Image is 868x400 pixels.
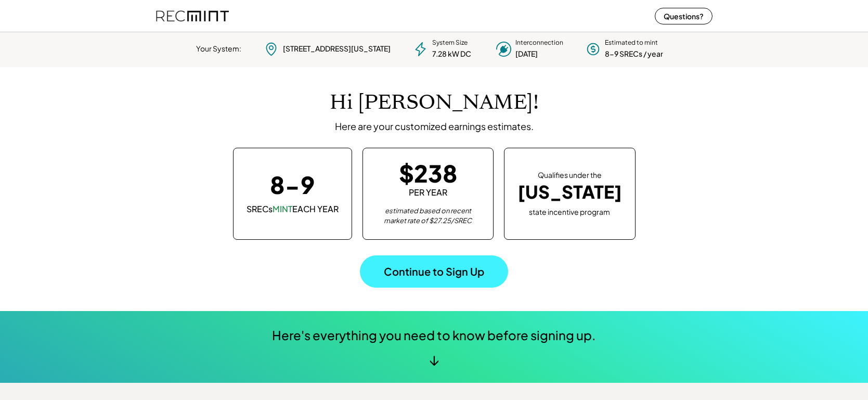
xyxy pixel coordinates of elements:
div: state incentive program [529,205,610,217]
div: Qualifies under the [538,170,602,180]
button: Continue to Sign Up [360,255,508,288]
div: Here are your customized earnings estimates. [335,120,534,132]
div: Here's everything you need to know before signing up. [272,327,596,344]
div: 8-9 [270,173,315,196]
div: Estimated to mint [605,38,658,47]
div: ↓ [429,352,439,367]
img: recmint-logotype%403x%20%281%29.jpeg [156,2,229,30]
div: SRECs EACH YEAR [247,203,339,215]
div: estimated based on recent market rate of $27.25/SREC [376,206,480,226]
div: System Size [432,38,468,47]
button: Questions? [655,8,712,24]
div: Your System: [196,44,241,54]
font: MINT [273,203,292,214]
div: PER YEAR [409,187,447,198]
div: [DATE] [515,49,538,59]
div: $238 [399,161,457,185]
div: 7.28 kW DC [432,49,471,59]
div: 8-9 SRECs / year [605,49,663,59]
div: [STREET_ADDRESS][US_STATE] [283,44,391,54]
h1: Hi [PERSON_NAME]! [330,91,539,115]
div: Interconnection [515,38,563,47]
div: [US_STATE] [517,182,622,203]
